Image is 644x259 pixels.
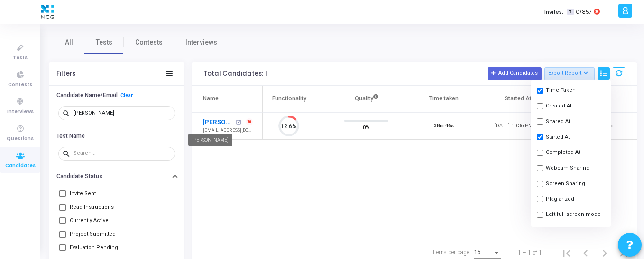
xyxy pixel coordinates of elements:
span: Questions [7,135,34,143]
div: Started At [505,93,532,104]
input: Search... [74,151,171,156]
div: Name [203,93,219,104]
span: T [567,9,573,16]
span: Tests [13,54,28,62]
button: Completed At [531,145,611,161]
button: Started At [531,129,611,145]
button: Export Report [544,67,595,80]
td: [DATE] 10:36 PM IST [482,112,553,140]
h6: Candidate Name/Email [56,92,118,99]
span: Currently Active [70,215,109,226]
div: [PERSON_NAME] [188,134,232,146]
span: 0% [363,122,370,132]
button: Screen Sharing [531,176,611,191]
input: Search... [74,110,171,116]
span: Invite Sent [70,188,96,199]
span: Evaluation Pending [70,242,118,253]
div: Time taken [429,93,459,104]
span: Contests [135,37,163,47]
button: Left full-screen mode [531,207,611,223]
mat-icon: search [62,149,74,158]
button: Webcam Sharing [531,160,611,176]
span: All [65,37,73,47]
span: Project Submitted [70,229,116,240]
button: Switched tab or window [531,223,611,238]
button: Plagiarized [531,191,611,207]
div: Filters [56,70,75,78]
button: Time Taken [531,83,611,98]
mat-select: Items per page: [474,250,501,256]
label: Invites: [544,8,563,16]
span: Interviews [185,37,217,47]
button: Add Candidates [488,67,542,80]
span: 0/857 [576,8,592,16]
mat-icon: search [62,109,74,117]
a: Clear [120,92,133,98]
mat-icon: open_in_new [236,120,241,125]
button: Created At [531,98,611,114]
button: Test Name [49,128,184,143]
button: Candidate Name/EmailClear [49,88,184,103]
button: Shared At [531,114,611,129]
span: Read Instructions [70,202,114,213]
span: Interviews [7,108,34,116]
span: Tests [96,37,112,47]
div: Total Candidates: 1 [203,70,267,78]
img: logo [38,2,56,21]
div: 1 – 1 of 1 [518,249,542,257]
span: Contests [8,81,32,89]
button: Candidate Status [49,169,184,184]
span: 15 [474,249,481,256]
div: 38m 46s [434,122,454,130]
a: [PERSON_NAME] [203,117,233,127]
th: Functionality [250,86,328,112]
div: Items per page: [433,248,470,257]
h6: Candidate Status [56,173,102,180]
span: Candidates [5,162,36,170]
h6: Test Name [56,133,85,140]
th: Quality [328,86,405,112]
